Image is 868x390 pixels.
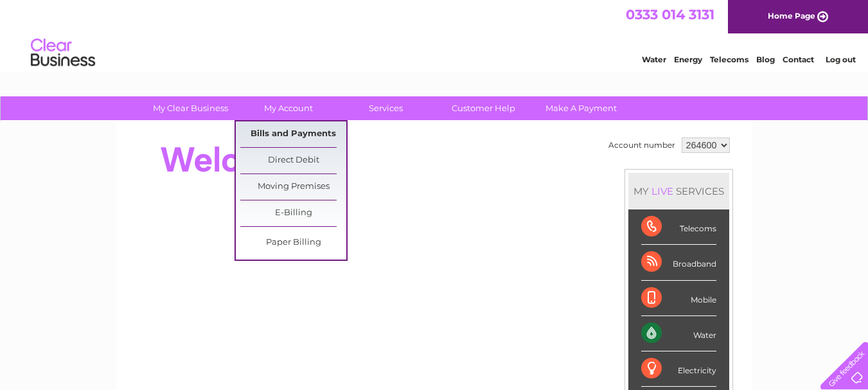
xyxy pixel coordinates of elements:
[240,174,346,200] a: Moving Premises
[649,185,676,197] div: LIVE
[641,316,716,351] div: Water
[641,281,716,316] div: Mobile
[628,173,729,209] div: MY SERVICES
[783,55,814,64] a: Contact
[131,7,738,62] div: Clear Business is a trading name of Verastar Limited (registered in [GEOGRAPHIC_DATA] No. 3667643...
[626,6,714,22] a: 0333 014 3131
[240,230,346,256] a: Paper Billing
[641,245,716,280] div: Broadband
[240,148,346,173] a: Direct Debit
[30,33,96,73] img: logo.png
[641,209,716,245] div: Telecoms
[137,96,244,120] a: My Clear Business
[333,96,439,120] a: Services
[641,351,716,387] div: Electricity
[430,96,536,120] a: Customer Help
[710,55,748,64] a: Telecoms
[605,134,678,156] td: Account number
[642,55,666,64] a: Water
[240,121,346,147] a: Bills and Payments
[674,55,702,64] a: Energy
[528,96,634,120] a: Make A Payment
[826,55,856,64] a: Log out
[235,96,341,120] a: My Account
[240,200,346,226] a: E-Billing
[756,55,775,64] a: Blog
